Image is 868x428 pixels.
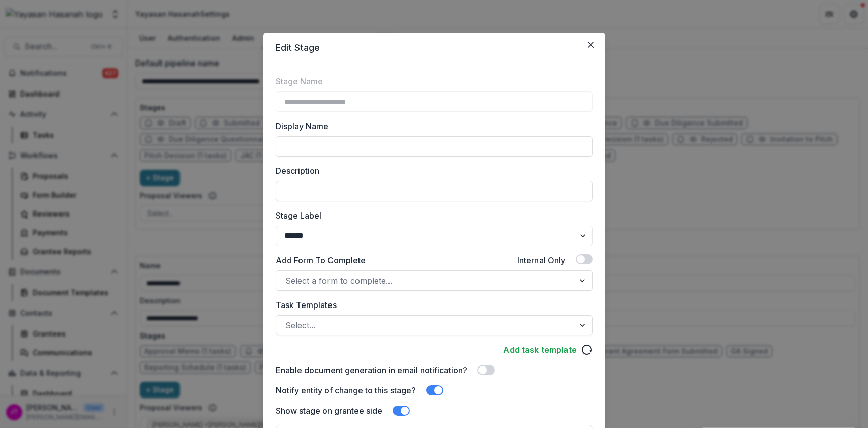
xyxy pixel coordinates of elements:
[581,344,593,356] svg: reload
[517,254,565,266] label: Internal Only
[276,209,587,222] label: Stage Label
[276,254,366,266] label: Add Form To Complete
[503,344,577,356] a: Add task template
[276,75,323,87] label: Stage Name
[276,405,382,417] label: Show stage on grantee side
[276,364,467,376] label: Enable document generation in email notification?
[276,165,587,177] label: Description
[276,384,416,396] label: Notify entity of change to this stage?
[276,120,587,132] label: Display Name
[583,37,599,53] button: Close
[263,33,605,63] header: Edit Stage
[276,299,587,311] label: Task Templates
